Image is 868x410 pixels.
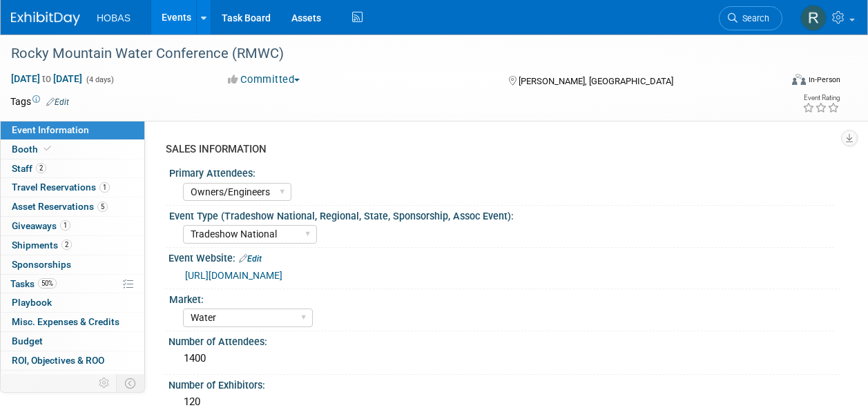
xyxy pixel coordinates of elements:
div: Rocky Mountain Water Conference (RMWC) [6,41,769,66]
a: Attachments6 [1,371,144,389]
div: Primary Attendees: [169,163,834,180]
a: Giveaways1 [1,217,144,235]
span: [DATE] [DATE] [10,72,83,85]
div: Market: [169,289,834,306]
a: Misc. Expenses & Credits [1,313,144,331]
span: Attachments [12,374,81,385]
span: Staff [12,163,46,174]
img: ExhibitDay [11,12,80,26]
a: Travel Reservations1 [1,178,144,197]
span: 1 [60,220,70,231]
a: Shipments2 [1,236,144,255]
a: ROI, Objectives & ROO [1,351,144,370]
span: HOBAS [97,12,131,23]
span: Sponsorships [12,259,71,270]
td: Personalize Event Tab Strip [93,374,117,392]
a: Event Information [1,121,144,139]
i: Booth reservation complete [44,145,51,153]
span: Playbook [12,297,52,308]
a: Edit [239,254,262,264]
span: Budget [12,335,43,346]
span: 50% [38,278,57,289]
div: Number of Attendees: [168,331,840,349]
a: Edit [46,97,69,107]
span: 6 [70,374,81,384]
span: (4 days) [85,75,114,84]
div: In-Person [808,75,840,85]
span: Giveaways [12,220,70,231]
div: 1400 [179,348,830,369]
span: 2 [61,240,72,250]
a: Asset Reservations5 [1,197,144,216]
img: Rebecca Gonchar [800,5,827,31]
span: Event Information [12,124,89,135]
span: [PERSON_NAME], [GEOGRAPHIC_DATA] [519,76,673,86]
a: Sponsorships [1,255,144,274]
div: Event Type (Tradeshow National, Regional, State, Sponsorship, Assoc Event): [169,206,834,223]
span: Search [737,13,769,23]
a: Booth [1,140,144,159]
span: Travel Reservations [12,182,110,193]
a: Search [719,6,782,30]
span: 5 [97,202,108,212]
span: Tasks [10,278,57,289]
span: 2 [36,163,46,173]
span: Booth [12,144,54,155]
span: Shipments [12,240,72,251]
span: 1 [99,182,110,193]
td: Tags [10,95,69,108]
div: Event Rating [802,95,840,101]
span: Asset Reservations [12,201,108,212]
span: ROI, Objectives & ROO [12,355,104,366]
div: Event Format [720,72,840,92]
div: SALES INFORMATION [166,142,830,157]
a: Staff2 [1,159,144,178]
a: Playbook [1,293,144,312]
div: Event Website: [168,248,840,266]
a: [URL][DOMAIN_NAME] [185,270,282,281]
button: Committed [223,72,305,87]
a: Budget [1,332,144,351]
span: Misc. Expenses & Credits [12,316,119,327]
td: Toggle Event Tabs [117,374,145,392]
a: Tasks50% [1,275,144,293]
span: to [40,73,53,84]
div: Number of Exhibitors: [168,375,840,392]
img: Format-Inperson.png [792,74,806,85]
